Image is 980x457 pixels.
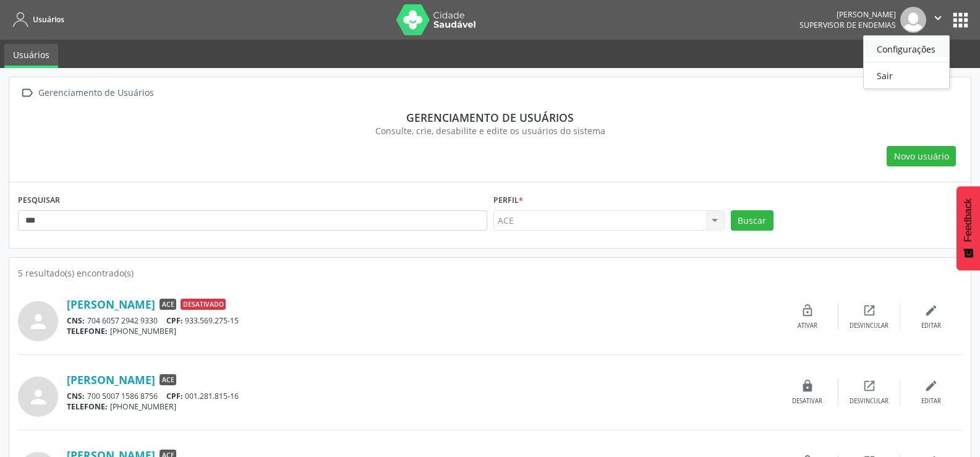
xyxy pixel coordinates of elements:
button: Novo usuário [887,146,956,167]
button:  [926,7,950,33]
ul:  [863,35,950,89]
div: Gerenciamento de Usuários [36,84,156,102]
span: TELEFONE: [67,326,108,336]
img: img [900,7,926,33]
i:  [931,11,945,25]
i: person [27,310,49,333]
div: [PHONE_NUMBER] [67,326,777,336]
i: person [27,386,49,408]
label: PESQUISAR [18,191,60,210]
span: ACE [160,374,176,385]
i: open_in_new [863,379,876,393]
div: Desativar [792,397,822,406]
div: 704 6057 2942 9330 933.569.275-15 [67,315,777,326]
div: Editar [921,397,941,406]
a:  Gerenciamento de Usuários [18,84,156,102]
i: open_in_new [863,304,876,317]
div: 5 resultado(s) encontrado(s) [18,267,962,280]
div: [PERSON_NAME] [799,9,896,20]
a: [PERSON_NAME] [67,373,155,387]
span: CPF: [166,315,183,326]
div: Ativar [798,322,817,330]
span: Supervisor de Endemias [799,20,896,30]
span: CNS: [67,391,85,401]
span: ACE [160,299,176,310]
a: Configurações [864,40,949,58]
i: lock_open [801,304,814,317]
div: 700 5007 1586 8756 001.281.815-16 [67,391,777,401]
div: Consulte, crie, desabilite e edite os usuários do sistema [27,124,953,137]
i:  [18,84,36,102]
button: apps [950,9,971,31]
label: Perfil [493,191,523,210]
span: Feedback [963,199,974,242]
button: Buscar [731,210,773,231]
button: Feedback - Mostrar pesquisa [957,186,980,270]
div: [PHONE_NUMBER] [67,401,777,412]
span: Usuários [33,14,64,25]
a: Usuários [4,44,58,68]
a: Usuários [9,9,64,30]
a: Sair [864,67,949,84]
a: [PERSON_NAME] [67,297,155,311]
i: edit [924,304,938,317]
span: CPF: [166,391,183,401]
span: Novo usuário [894,150,949,163]
i: lock [801,379,814,393]
i: edit [924,379,938,393]
span: CNS: [67,315,85,326]
div: Desvincular [850,397,888,406]
span: Desativado [181,299,226,310]
div: Desvincular [850,322,888,330]
span: TELEFONE: [67,401,108,412]
div: Gerenciamento de usuários [27,111,953,124]
div: Editar [921,322,941,330]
